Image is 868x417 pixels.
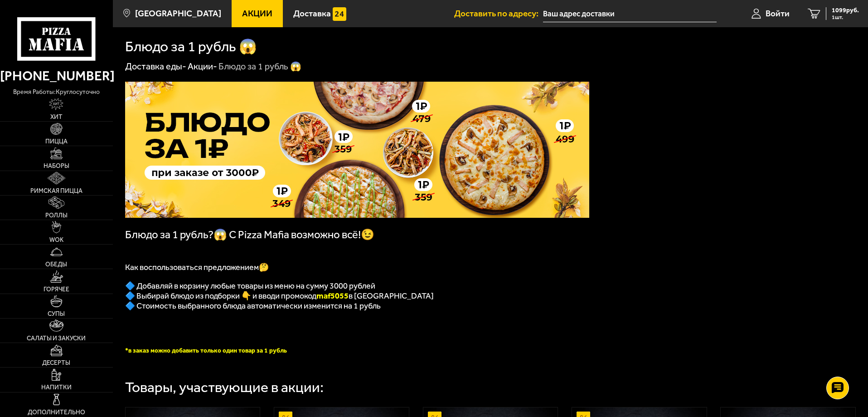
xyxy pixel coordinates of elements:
span: 🔷 Выбирай блюдо из подборки 👇 и вводи промокод в [GEOGRAPHIC_DATA] [125,291,434,301]
span: Десерты [42,360,70,366]
span: Горячее [44,286,69,293]
span: Доставка [293,9,331,18]
span: С Pizza Mafia возможно всё!😉 [229,228,374,241]
span: 🔷 Стоимость выбранного блюда автоматически изменится на 1 рубль [125,301,381,311]
span: 1 шт. [832,15,859,20]
span: Напитки [41,384,72,391]
span: Обеды [45,261,67,268]
b: maf5055 [316,291,349,301]
a: Доставка еды- [125,61,186,72]
div: Товары, участвующие в акции: [125,380,324,395]
img: 1024x1024 [125,82,589,218]
span: Как воспользоваться предложением🤔 [125,262,269,272]
span: Супы [48,311,65,317]
span: Пицца [45,138,68,145]
span: Наборы [44,163,69,169]
span: 1099 руб. [832,7,859,14]
span: Акции [242,9,272,18]
span: Римская пицца [30,188,82,194]
img: 15daf4d41897b9f0e9f617042186c801.svg [333,7,346,21]
div: Блюдо за 1 рубль 😱 [218,61,301,73]
b: *в заказ можно добавить только один товар за 1 рубль [125,347,287,354]
span: 🔷 Добавляй в корзину любые товары из меню на сумму 3000 рублей [125,281,375,291]
span: Блюдо за 1 рубль?😱 [125,228,229,241]
input: Ваш адрес доставки [543,5,717,22]
a: Акции- [188,61,217,72]
span: Салаты и закуски [27,335,86,342]
span: WOK [49,237,63,243]
span: Роллы [45,212,68,219]
span: Дополнительно [28,409,85,416]
span: [GEOGRAPHIC_DATA] [135,9,221,18]
h1: Блюдо за 1 рубль 😱 [125,39,257,54]
span: Хит [50,114,63,120]
span: Доставить по адресу: [454,9,543,18]
span: Войти [766,9,790,18]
